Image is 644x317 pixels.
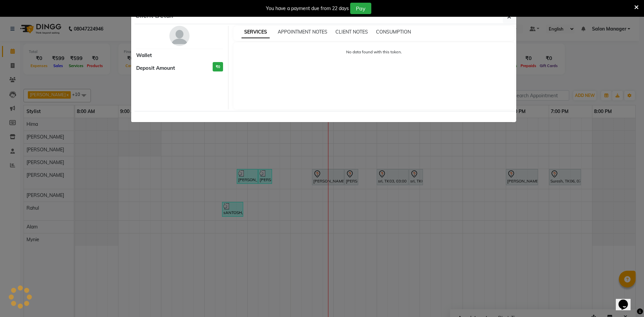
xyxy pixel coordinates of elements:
[266,5,349,12] div: You have a payment due from 22 days
[376,29,411,35] span: CONSUMPTION
[241,26,270,38] span: SERVICES
[213,62,223,72] h3: ₹0
[136,64,175,72] span: Deposit Amount
[278,29,327,35] span: APPOINTMENT NOTES
[240,49,508,55] p: No data found with this token.
[616,290,637,310] iframe: chat widget
[350,3,371,14] button: Pay
[169,26,190,46] img: avatar
[335,29,368,35] span: CLIENT NOTES
[136,52,152,59] span: Wallet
